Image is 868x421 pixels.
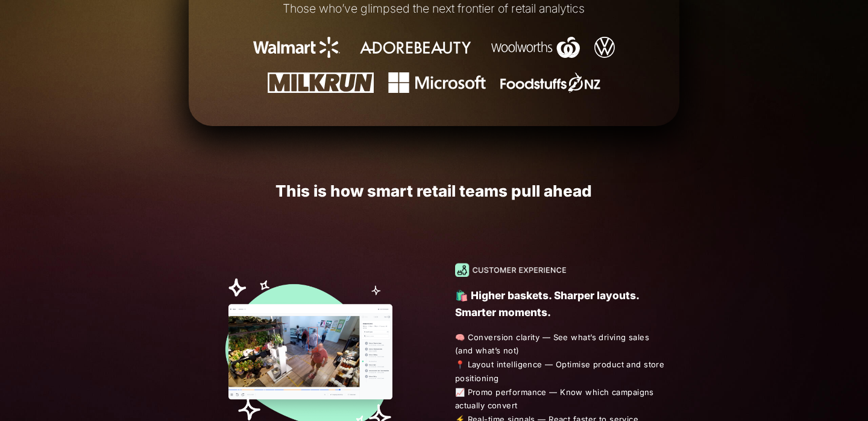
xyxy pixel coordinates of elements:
img: Woolworths [491,37,580,58]
img: Microsoft [388,72,486,93]
img: Adore Beauty [354,37,477,58]
img: Volkswagen [594,37,615,58]
img: Walmart [253,37,340,58]
p: 🛍️ Higher baskets. Sharper layouts. Smarter moments. [455,287,669,321]
h1: This is how smart retail teams pull ahead [189,182,680,200]
h1: Those who’ve glimpsed the next frontier of retail analytics [215,2,653,16]
img: Foodstuffs NZ [500,72,600,93]
img: Milkrun [268,72,374,93]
